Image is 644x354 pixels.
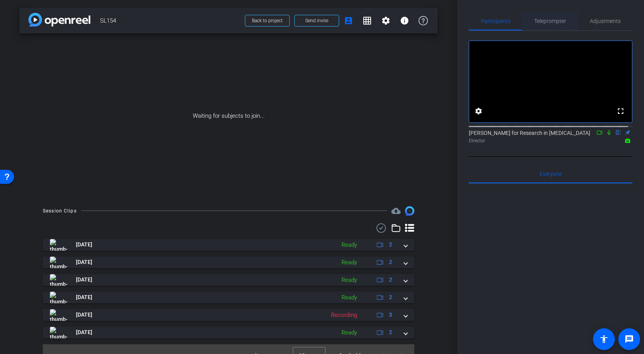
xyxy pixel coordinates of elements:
[474,106,483,116] mat-icon: settings
[76,241,92,249] span: [DATE]
[389,276,392,284] span: 2
[43,239,414,251] mat-expansion-panel-header: thumb-nail[DATE]Ready2
[50,274,67,286] img: thumb-nail
[599,335,609,344] mat-icon: accessibility
[338,328,361,337] div: Ready
[100,13,240,28] span: SL154
[391,206,401,216] span: Destinations for your clips
[590,18,621,24] span: Adjustments
[50,239,67,251] img: thumb-nail
[381,16,391,25] mat-icon: settings
[43,274,414,286] mat-expansion-panel-header: thumb-nail[DATE]Ready2
[389,241,392,249] span: 2
[625,335,634,344] mat-icon: message
[43,327,414,338] mat-expansion-panel-header: thumb-nail[DATE]Ready2
[405,206,414,216] img: Session clips
[481,18,510,24] span: Participants
[534,18,566,24] span: Teleprompter
[43,309,414,321] mat-expansion-panel-header: thumb-nail[DATE]Recording3
[43,292,414,303] mat-expansion-panel-header: thumb-nail[DATE]Ready2
[50,257,67,268] img: thumb-nail
[614,129,623,136] mat-icon: flip
[391,206,401,216] mat-icon: cloud_upload
[338,276,361,285] div: Ready
[400,16,409,25] mat-icon: info
[19,34,438,198] div: Waiting for subjects to join...
[43,207,77,215] div: Session Clips
[76,293,92,301] span: [DATE]
[338,241,361,250] div: Ready
[540,171,562,177] span: Everyone
[338,258,361,267] div: Ready
[327,311,361,320] div: Recording
[389,311,392,319] span: 3
[28,13,90,27] img: app-logo
[76,311,92,319] span: [DATE]
[616,106,625,116] mat-icon: fullscreen
[344,16,353,25] mat-icon: account_box
[362,16,372,25] mat-icon: grid_on
[50,309,67,321] img: thumb-nail
[50,327,67,338] img: thumb-nail
[469,137,632,144] div: Director
[76,276,92,284] span: [DATE]
[294,15,339,27] button: Send invite
[43,257,414,268] mat-expansion-panel-header: thumb-nail[DATE]Ready2
[389,258,392,266] span: 2
[305,18,328,24] span: Send invite
[389,328,392,336] span: 2
[469,129,632,144] div: [PERSON_NAME] for Research in [MEDICAL_DATA]
[245,15,290,27] button: Back to project
[389,293,392,301] span: 2
[338,293,361,302] div: Ready
[252,18,283,23] span: Back to project
[50,292,67,303] img: thumb-nail
[76,258,92,266] span: [DATE]
[76,328,92,336] span: [DATE]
